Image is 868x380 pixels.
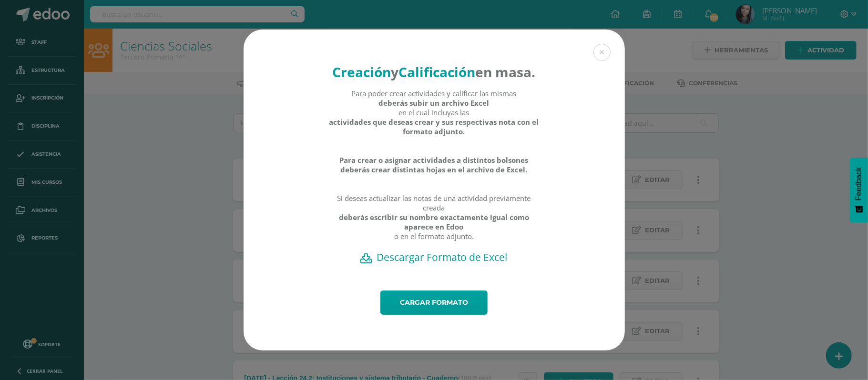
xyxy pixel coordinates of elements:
button: Close (Esc) [593,44,611,61]
div: Para poder crear actividades y calificar las mismas en el cual incluyas las Si deseas actualizar ... [328,89,540,250]
strong: deberás escribir su nombre exactamente igual como aparece en Edoo [328,212,540,231]
strong: y [391,63,399,81]
button: Feedback - Mostrar encuesta [850,158,868,222]
a: Descargar Formato de Excel [260,250,608,264]
strong: deberás subir un archivo Excel [379,98,490,108]
h4: en masa. [328,63,540,81]
strong: actividades que deseas crear y sus respectivas nota con el formato adjunto. [328,117,540,136]
span: Feedback [855,167,863,200]
strong: Creación [333,63,391,81]
a: Cargar formato [380,290,488,315]
strong: Para crear o asignar actividades a distintos bolsones deberás crear distintas hojas en el archivo... [328,155,540,174]
strong: Calificación [399,63,476,81]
